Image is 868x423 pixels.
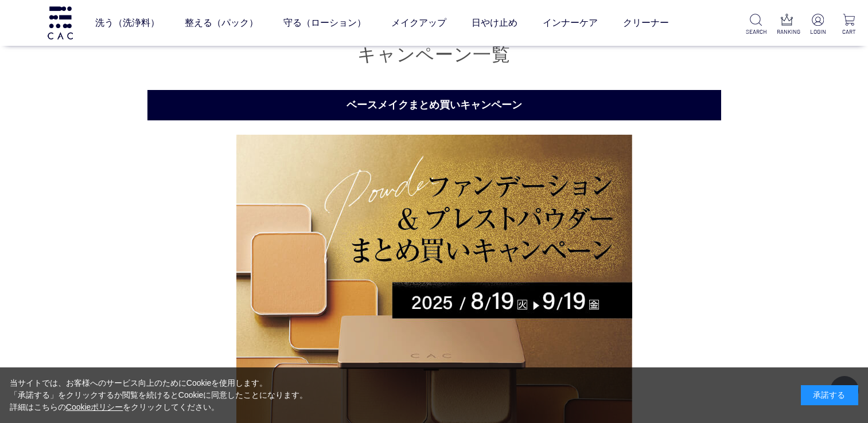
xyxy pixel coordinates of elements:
[95,7,159,39] a: 洗う（洗浄料）
[46,6,75,39] img: logo
[147,90,721,120] h2: ベースメイクまとめ買いキャンペーン
[777,14,797,36] a: RANKING
[839,14,859,36] a: CART
[472,7,517,39] a: 日やけ止め
[391,7,446,39] a: メイクアップ
[777,28,797,36] p: RANKING
[808,14,828,36] a: LOGIN
[839,28,859,36] p: CART
[801,385,858,405] div: 承諾する
[543,7,598,39] a: インナーケア
[746,14,766,36] a: SEARCH
[185,7,258,39] a: 整える（パック）
[66,402,123,412] a: Cookieポリシー
[623,7,669,39] a: クリーナー
[746,28,766,36] p: SEARCH
[283,7,366,39] a: 守る（ローション）
[808,28,828,36] p: LOGIN
[10,377,308,413] div: 当サイトでは、お客様へのサービス向上のためにCookieを使用します。 「承諾する」をクリックするか閲覧を続けるとCookieに同意したことになります。 詳細はこちらの をクリックしてください。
